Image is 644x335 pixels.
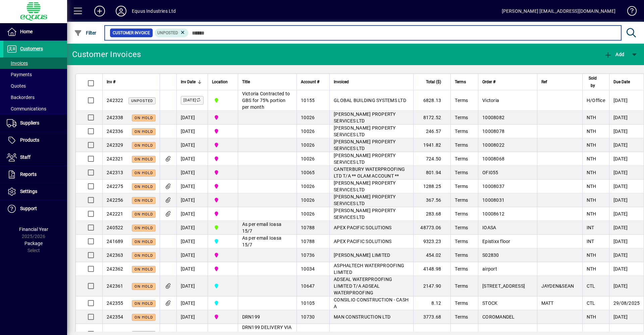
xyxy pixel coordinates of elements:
span: H/Office [587,98,605,103]
span: OFI055 [482,170,498,175]
span: 10026 [301,197,315,203]
span: 10155 [301,98,315,103]
span: 10026 [301,211,315,217]
span: 10008031 [482,197,504,203]
span: 10008612 [482,211,504,217]
span: 10026 [301,184,315,189]
span: 2N NORTHERN [212,114,234,121]
td: 2147.90 [413,276,450,296]
span: Total ($) [426,78,441,86]
span: 10065 [301,170,315,175]
td: 8172.52 [413,111,450,125]
td: [DATE] [609,111,644,125]
span: 10026 [301,156,315,161]
span: Inv Date [181,78,196,86]
span: 10730 [301,314,315,320]
span: Customer Invoice [113,30,150,36]
div: Equus Industries Ltd [132,6,176,16]
td: 29/08/2025 [609,296,644,310]
span: Terms [455,184,468,189]
span: 242362 [107,266,123,272]
a: Communications [3,103,67,114]
td: [DATE] [176,166,208,180]
span: Home [20,29,33,34]
span: Communications [7,106,46,111]
a: Settings [3,183,67,200]
div: Location [212,78,234,86]
div: Sold by [587,75,605,89]
label: [DATE] [181,96,204,105]
span: ASPHALTECH WATERPROOFING LIMITED [334,263,404,275]
td: [DATE] [176,296,208,310]
span: On hold [135,253,153,258]
span: 2N NORTHERN [212,128,234,135]
span: CANTERBURY WATERPROOFING LTD T/A ** OLAM ACCOUNT ** [334,166,405,179]
td: 724.50 [413,152,450,166]
span: On hold [135,143,153,148]
span: Terms [455,300,468,306]
button: Add [602,48,626,60]
span: Unposted [157,31,178,35]
span: NTH [587,211,596,217]
td: [DATE] [176,125,208,138]
td: 9323.23 [413,235,450,248]
span: Account # [301,78,319,86]
span: 2N NORTHERN [212,313,234,321]
span: 2N NORTHERN [212,155,234,162]
span: Terms [455,98,468,103]
span: 1B BLENHEIM [212,97,234,104]
span: On hold [135,301,153,306]
span: Quotes [7,83,26,89]
td: 246.57 [413,125,450,138]
span: Victoria [482,98,499,103]
span: Invoiced [334,78,349,86]
span: 10788 [301,225,315,230]
span: 10008037 [482,184,504,189]
span: NTH [587,170,596,175]
td: [DATE] [176,193,208,207]
span: 242361 [107,283,123,289]
td: [DATE] [176,180,208,193]
a: Payments [3,69,67,80]
span: CTL [587,300,595,306]
td: [DATE] [176,248,208,262]
span: Unposted [131,99,153,103]
td: [DATE] [176,310,208,324]
span: COROMANDEL [482,314,515,320]
td: [DATE] [176,152,208,166]
div: Invoiced [334,78,409,86]
div: Total ($) [418,78,447,86]
span: Sold by [587,75,599,89]
span: Package [24,241,43,246]
span: [PERSON_NAME] PROPERTY SERVICES LTD [334,208,396,220]
span: [PERSON_NAME] PROPERTY SERVICES LTD [334,194,396,206]
div: Inv Date [181,78,204,86]
span: 242275 [107,184,123,189]
span: Epistixx floor [482,239,511,244]
a: Invoices [3,57,67,69]
td: [DATE] [609,310,644,324]
td: 3773.68 [413,310,450,324]
td: [DATE] [609,180,644,193]
span: 10008082 [482,115,504,120]
span: 10736 [301,252,315,258]
span: On hold [135,185,153,189]
span: 242355 [107,300,123,306]
span: Terms [455,197,468,203]
span: 10026 [301,115,315,120]
span: Terms [455,142,468,148]
td: [DATE] [609,235,644,248]
td: 283.68 [413,207,450,221]
span: Terms [455,266,468,272]
span: 10105 [301,300,315,306]
span: NTH [587,314,596,320]
td: 1941.82 [413,138,450,152]
span: Reports [20,172,37,177]
span: Location [212,78,228,86]
span: 242221 [107,211,123,217]
span: Support [20,206,37,211]
td: [DATE] [609,193,644,207]
a: Suppliers [3,115,67,132]
td: 454.02 [413,248,450,262]
td: [DATE] [609,125,644,138]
